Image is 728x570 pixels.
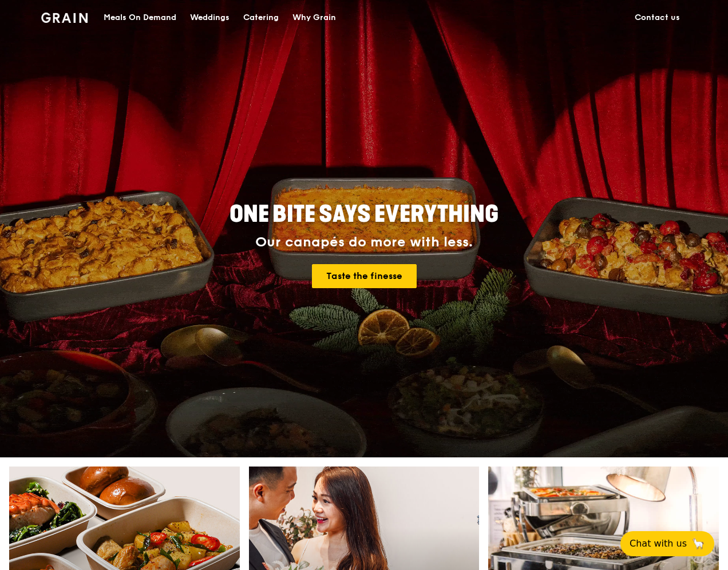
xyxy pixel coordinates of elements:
a: Weddings [183,1,236,35]
a: Why Grain [286,1,343,35]
div: Why Grain [292,1,336,35]
button: Chat with us🦙 [620,531,714,556]
span: Chat with us [630,537,687,551]
div: Meals On Demand [104,1,176,35]
a: Contact us [628,1,687,35]
span: ONE BITE SAYS EVERYTHING [230,201,498,228]
a: Catering [236,1,286,35]
img: Grain [41,13,88,23]
a: Taste the finesse [312,264,417,288]
div: Our canapés do more with less. [158,234,570,250]
div: Catering [243,1,279,35]
span: 🦙 [691,537,705,551]
div: Weddings [190,1,230,35]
